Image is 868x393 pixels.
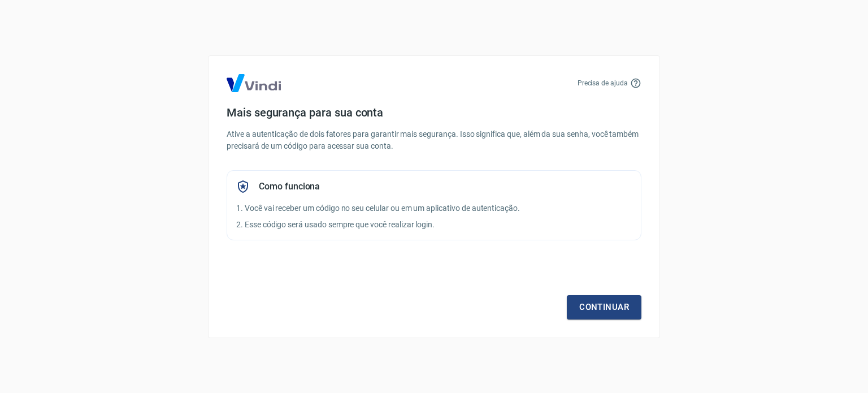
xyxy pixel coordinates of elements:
img: Logo Vind [227,74,281,92]
a: Continuar [567,295,641,319]
p: Precisa de ajuda [578,78,628,88]
h5: Como funciona [259,181,320,192]
h4: Mais segurança para sua conta [227,106,641,119]
p: 1. Você vai receber um código no seu celular ou em um aplicativo de autenticação. [236,202,632,214]
p: 2. Esse código será usado sempre que você realizar login. [236,219,632,231]
p: Ative a autenticação de dois fatores para garantir mais segurança. Isso significa que, além da su... [227,128,641,152]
